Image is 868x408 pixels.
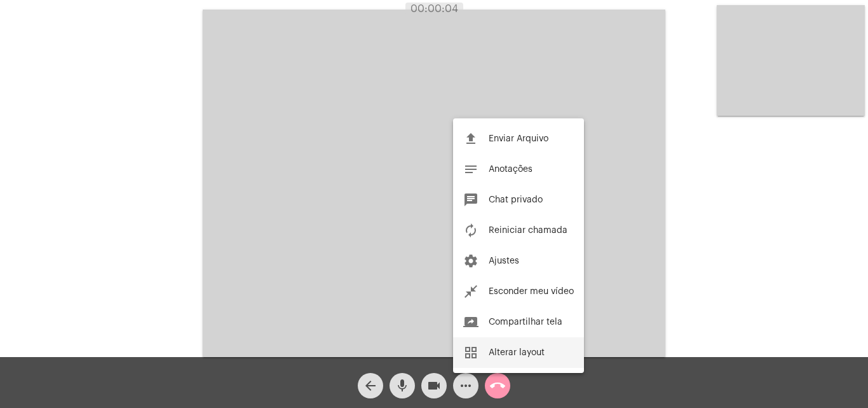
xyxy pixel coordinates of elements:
span: Compartilhar tela [489,318,562,327]
span: Anotações [489,165,532,174]
mat-icon: file_upload [463,131,478,146]
span: Esconder meu vídeo [489,287,574,296]
mat-icon: grid_view [463,345,478,360]
span: Enviar Arquivo [489,134,548,143]
mat-icon: notes [463,162,478,177]
mat-icon: settings [463,253,478,269]
span: Reiniciar chamada [489,226,567,235]
span: Alterar layout [489,348,545,357]
mat-icon: close_fullscreen [463,284,478,299]
mat-icon: screen_share [463,314,478,330]
mat-icon: autorenew [463,223,478,238]
mat-icon: chat [463,192,478,208]
span: Chat privado [489,195,543,204]
span: Ajustes [489,257,519,265]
